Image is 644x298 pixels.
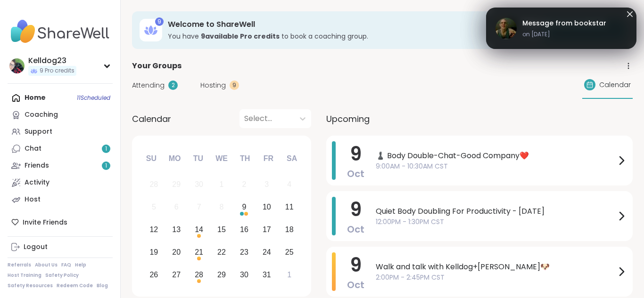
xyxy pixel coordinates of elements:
span: 2:00PM - 2:45PM CST [376,273,616,282]
a: Host [8,191,113,208]
a: Host Training [8,272,41,279]
div: 16 [240,223,248,236]
div: 15 [217,223,226,236]
a: Referrals [8,262,31,268]
span: 1 [105,162,107,170]
span: 12:00PM - 1:30PM CST [376,217,616,227]
div: Choose Friday, October 31st, 2025 [256,265,277,285]
div: Choose Sunday, October 19th, 2025 [144,242,164,262]
div: Choose Saturday, October 11th, 2025 [279,197,299,217]
img: ShareWell Nav Logo [8,15,113,48]
span: 1 [105,145,107,153]
div: 4 [287,178,291,191]
a: Logout [8,239,113,256]
img: bookstar [495,18,517,39]
span: ♟️ Body Double-Chat-Good Company❤️ [376,150,616,161]
div: Choose Saturday, October 18th, 2025 [279,220,299,240]
span: 9 [350,252,362,278]
a: FAQ [61,262,71,268]
a: Chat1 [8,140,113,157]
div: 28 [149,178,158,191]
div: 25 [285,246,294,258]
div: Choose Wednesday, October 29th, 2025 [212,265,232,285]
div: Choose Monday, October 27th, 2025 [166,265,187,285]
span: 9:00AM - 10:30AM CST [376,161,616,171]
a: About Us [35,262,58,268]
div: Choose Saturday, November 1st, 2025 [279,265,299,285]
div: Choose Tuesday, October 21st, 2025 [189,242,209,262]
a: Friends1 [8,157,113,174]
div: Mo [164,148,185,169]
div: Choose Friday, October 24th, 2025 [256,242,277,262]
div: Tu [188,148,208,169]
div: 31 [263,268,271,281]
div: 9 [230,81,239,90]
div: 19 [149,246,158,258]
a: Help [75,262,86,268]
div: Not available Tuesday, October 7th, 2025 [189,197,209,217]
span: Attending [132,81,165,90]
img: Kelldog23 [9,58,25,73]
div: 9 [155,17,164,26]
span: Calendar [132,113,171,125]
div: 21 [195,246,203,258]
div: 1 [220,178,224,191]
div: 18 [285,223,294,236]
div: Not available Sunday, September 28th, 2025 [144,175,164,195]
div: month 2025-10 [142,173,300,286]
div: Kelldog23 [28,56,76,66]
span: on [DATE] [522,30,606,39]
div: Choose Tuesday, October 14th, 2025 [189,220,209,240]
div: Choose Monday, October 20th, 2025 [166,242,187,262]
span: Walk and talk with Kelldog+[PERSON_NAME]🐶 [376,261,616,273]
div: 7 [197,201,201,213]
div: 5 [152,201,156,213]
div: 22 [217,246,226,258]
a: Activity [8,174,113,191]
span: Quiet Body Doubling For Productivity - [DATE] [376,206,616,217]
div: Host [25,195,41,204]
div: 3 [264,178,269,191]
div: Choose Wednesday, October 15th, 2025 [212,220,232,240]
div: Not available Friday, October 3rd, 2025 [256,175,277,195]
div: We [211,148,232,169]
div: 2 [168,81,178,90]
div: Not available Thursday, October 2nd, 2025 [234,175,255,195]
div: 13 [172,223,181,236]
div: Choose Wednesday, October 22nd, 2025 [212,242,232,262]
span: 9 Pro credits [40,67,74,75]
b: 9 available Pro credit s [201,32,280,41]
div: Choose Thursday, October 9th, 2025 [234,197,255,217]
div: Choose Friday, October 17th, 2025 [256,220,277,240]
div: Choose Friday, October 10th, 2025 [256,197,277,217]
div: Fr [258,148,279,169]
div: 1 [287,268,291,281]
div: Su [141,148,162,169]
div: Choose Tuesday, October 28th, 2025 [189,265,209,285]
div: 27 [172,268,181,281]
div: Activity [25,178,50,187]
div: Chat [25,144,41,153]
div: Coaching [25,110,58,120]
div: 12 [149,223,158,236]
div: Choose Thursday, October 16th, 2025 [234,220,255,240]
div: 29 [172,178,181,191]
span: Oct [347,223,364,236]
div: Not available Monday, October 6th, 2025 [166,197,187,217]
div: Th [235,148,256,169]
div: Invite Friends [8,214,113,231]
div: 29 [217,268,226,281]
div: 26 [149,268,158,281]
div: Choose Thursday, October 30th, 2025 [234,265,255,285]
div: 30 [240,268,248,281]
div: Sa [281,148,302,169]
div: Not available Monday, September 29th, 2025 [166,175,187,195]
div: 23 [240,246,248,258]
a: Safety Resources [8,282,53,289]
div: Not available Tuesday, September 30th, 2025 [189,175,209,195]
h3: Welcome to ShareWell [168,19,537,30]
div: 8 [220,201,224,213]
a: Support [8,123,113,140]
span: Message from bookstar [522,18,606,28]
span: 9 [350,196,362,223]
